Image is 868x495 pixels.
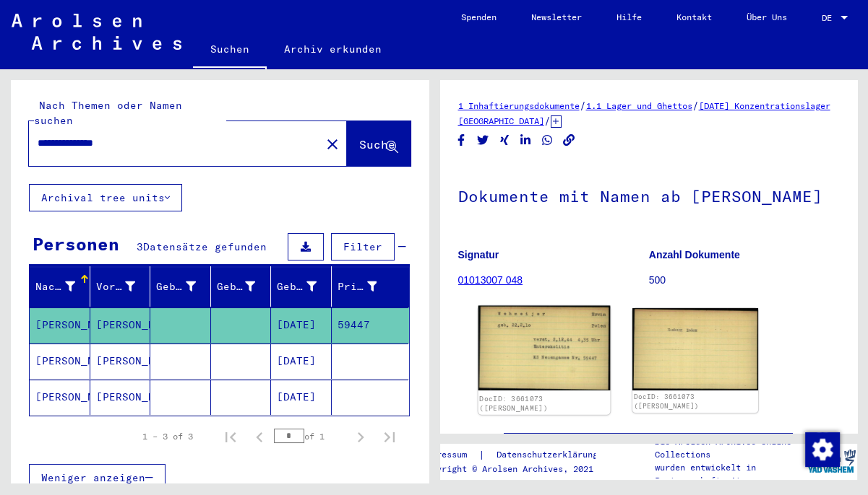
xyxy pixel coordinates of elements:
[649,249,740,260] b: Anzahl Dokumente
[454,131,469,149] button: Share on Facebook
[271,307,332,343] mat-cell: [DATE]
[822,13,838,23] span: DE
[193,32,267,69] a: Suchen
[580,99,586,112] span: /
[331,233,395,260] button: Filter
[634,393,699,411] a: DocID: 3661073 ([PERSON_NAME])
[90,307,151,343] mat-cell: [PERSON_NAME]
[150,266,211,307] mat-header-cell: Geburtsname
[156,275,214,298] div: Geburtsname
[458,274,523,286] a: 01013007 048
[324,136,341,153] mat-icon: close
[217,275,273,298] div: Geburt‏
[692,99,699,112] span: /
[96,275,154,298] div: Vorname
[30,266,90,307] mat-header-cell: Nachname
[12,14,181,50] img: Arolsen_neg.svg
[30,380,90,415] mat-cell: [PERSON_NAME]
[35,275,93,298] div: Nachname
[540,131,555,149] button: Share on WhatsApp
[804,432,839,466] div: Zustimmung ändern
[421,447,614,463] div: |
[359,137,395,152] span: Suche
[421,463,614,476] p: Copyright © Arolsen Archives, 2021
[805,432,840,467] img: Zustimmung ändern
[211,266,272,307] mat-header-cell: Geburt‏
[338,279,377,294] div: Prisoner #
[332,266,409,307] mat-header-cell: Prisoner #
[143,240,267,253] span: Datensätze gefunden
[277,279,317,294] div: Geburtsdatum
[654,461,804,487] p: wurden entwickelt in Partnerschaft mit
[216,422,245,451] button: First page
[632,308,758,390] img: 002.jpg
[90,380,151,415] mat-cell: [PERSON_NAME]
[318,129,347,158] button: Clear
[346,422,375,451] button: Next page
[332,307,409,343] mat-cell: 59447
[649,273,839,288] p: 500
[90,266,151,307] mat-header-cell: Vorname
[654,435,804,461] p: Die Arolsen Archives Online-Collections
[271,266,332,307] mat-header-cell: Geburtsdatum
[277,275,335,298] div: Geburtsdatum
[586,100,692,111] a: 1.1 Lager und Ghettos
[30,343,90,379] mat-cell: [PERSON_NAME]
[271,380,332,415] mat-cell: [DATE]
[274,429,346,443] div: of 1
[478,306,609,391] img: 001.jpg
[458,249,499,260] b: Signatur
[267,32,399,66] a: Archiv erkunden
[544,114,551,127] span: /
[29,184,182,211] button: Archival tree units
[156,279,196,294] div: Geburtsname
[142,430,193,443] div: 1 – 3 of 3
[458,100,580,111] a: 1 Inhaftierungsdokumente
[33,231,119,257] div: Personen
[29,464,166,491] button: Weniger anzeigen
[562,131,577,149] button: Copy link
[497,131,512,149] button: Share on Xing
[30,307,90,343] mat-cell: [PERSON_NAME]
[41,471,145,484] span: Weniger anzeigen
[458,163,840,227] h1: Dokumente mit Namen ab [PERSON_NAME]
[217,279,255,294] div: Geburt‏
[476,131,491,149] button: Share on Twitter
[34,99,182,127] mat-label: Nach Themen oder Namen suchen
[96,279,136,294] div: Vorname
[90,343,151,379] mat-cell: [PERSON_NAME]
[35,279,75,294] div: Nachname
[375,422,404,451] button: Last page
[271,343,332,379] mat-cell: [DATE]
[421,447,478,463] a: Impressum
[343,240,382,253] span: Filter
[338,275,395,298] div: Prisoner #
[484,447,614,463] a: Datenschutzerklärung
[245,422,274,451] button: Previous page
[479,394,548,413] a: DocID: 3661073 ([PERSON_NAME])
[137,240,143,253] span: 3
[518,131,533,149] button: Share on LinkedIn
[347,121,411,166] button: Suche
